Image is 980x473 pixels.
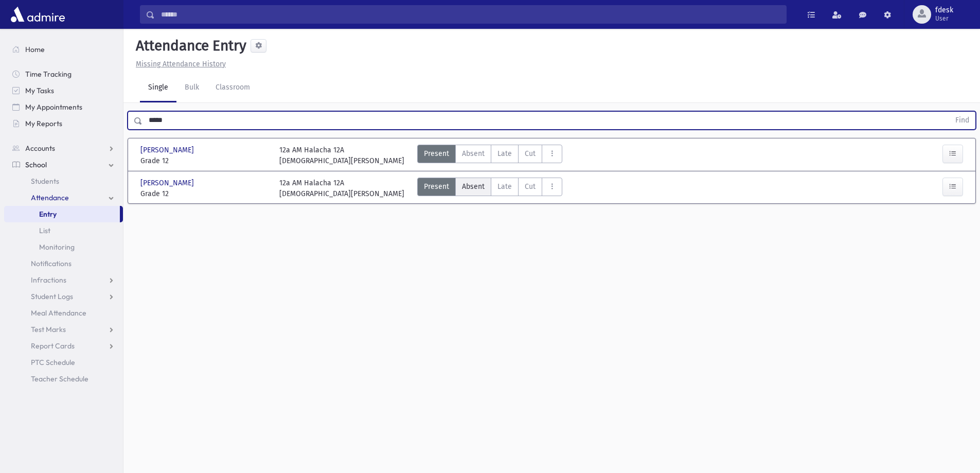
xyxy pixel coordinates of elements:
[4,206,120,222] a: Entry
[4,156,123,173] a: School
[31,374,88,383] span: Teacher Schedule
[31,177,59,186] span: Students
[279,145,404,166] div: 12a AM Halacha 12A [DEMOGRAPHIC_DATA][PERSON_NAME]
[31,358,75,367] span: PTC Schedule
[132,60,226,68] a: Missing Attendance History
[497,181,512,192] span: Late
[4,173,123,189] a: Students
[4,305,123,321] a: Meal Attendance
[25,69,72,79] span: Time Tracking
[4,255,123,272] a: Notifications
[31,308,86,318] span: Meal Attendance
[4,41,123,58] a: Home
[4,338,123,354] a: Report Cards
[417,145,562,166] div: AttTypes
[140,188,269,199] span: Grade 12
[949,112,975,129] button: Find
[31,292,73,301] span: Student Logs
[31,193,69,202] span: Attendance
[25,160,47,169] span: School
[4,288,123,305] a: Student Logs
[25,144,55,153] span: Accounts
[136,60,226,68] u: Missing Attendance History
[4,99,123,115] a: My Appointments
[417,178,562,199] div: AttTypes
[31,341,75,351] span: Report Cards
[4,222,123,239] a: List
[935,14,953,23] span: User
[462,148,485,159] span: Absent
[4,189,123,206] a: Attendance
[31,259,72,268] span: Notifications
[279,178,404,199] div: 12a AM Halacha 12A [DEMOGRAPHIC_DATA][PERSON_NAME]
[462,181,485,192] span: Absent
[4,354,123,371] a: PTC Schedule
[4,239,123,255] a: Monitoring
[140,155,269,166] span: Grade 12
[4,321,123,338] a: Test Marks
[25,102,82,112] span: My Appointments
[140,74,176,102] a: Single
[207,74,258,102] a: Classroom
[4,115,123,132] a: My Reports
[4,371,123,387] a: Teacher Schedule
[39,242,75,252] span: Monitoring
[140,178,196,188] span: [PERSON_NAME]
[497,148,512,159] span: Late
[525,148,536,159] span: Cut
[132,37,246,55] h5: Attendance Entry
[4,66,123,82] a: Time Tracking
[4,272,123,288] a: Infractions
[155,5,786,24] input: Search
[31,275,66,285] span: Infractions
[4,82,123,99] a: My Tasks
[935,6,953,14] span: fdesk
[39,226,50,235] span: List
[424,148,449,159] span: Present
[39,209,57,219] span: Entry
[25,86,54,95] span: My Tasks
[31,325,66,334] span: Test Marks
[424,181,449,192] span: Present
[25,45,45,54] span: Home
[176,74,207,102] a: Bulk
[25,119,62,128] span: My Reports
[8,4,67,25] img: AdmirePro
[4,140,123,156] a: Accounts
[140,145,196,155] span: [PERSON_NAME]
[525,181,536,192] span: Cut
